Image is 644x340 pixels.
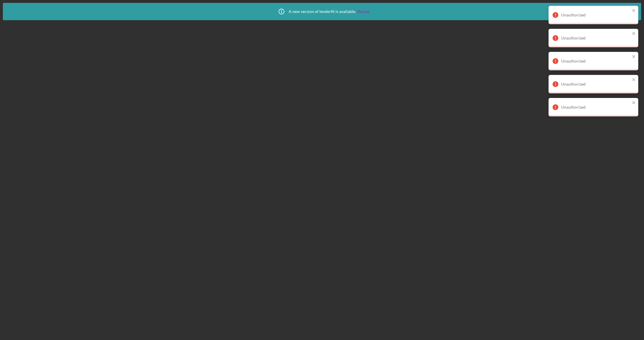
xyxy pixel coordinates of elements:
div: Unauthorized [561,36,630,40]
button: close [632,54,636,60]
button: close [632,77,636,83]
div: A new version of lenderfit is available. [274,4,370,19]
button: close [632,8,636,14]
button: close [632,100,636,106]
div: Unauthorized [561,13,630,17]
div: Unauthorized [561,82,630,86]
div: Unauthorized [561,105,630,109]
button: close [632,31,636,37]
a: Reload [357,9,370,14]
div: Unauthorized [561,59,630,63]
